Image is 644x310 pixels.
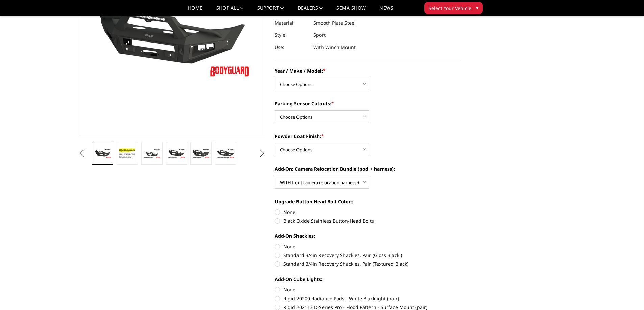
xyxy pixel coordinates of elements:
[275,29,308,41] dt: Style:
[192,148,210,158] img: A2 Series - Sport Front Bumper (winch mount)
[217,148,234,158] img: A2 Series - Sport Front Bumper (winch mount)
[313,29,326,41] dd: Sport
[313,41,356,53] dd: With Winch Mount
[168,148,185,158] img: A2 Series - Sport Front Bumper (winch mount)
[275,217,461,224] label: Black Oxide Stainless Button-Head Bolts
[476,4,478,11] span: ▾
[275,276,461,283] label: Add-On Cube Lights:
[275,41,308,53] dt: Use:
[275,198,461,205] label: Upgrade Button Head Bolt Color::
[297,6,323,16] a: Dealers
[379,6,393,16] a: News
[275,17,308,29] dt: Material:
[257,6,284,16] a: Support
[424,2,483,14] button: Select Your Vehicle
[216,6,244,16] a: shop all
[275,208,461,216] label: None
[336,6,366,16] a: SEMA Show
[143,148,161,158] img: A2 Series - Sport Front Bumper (winch mount)
[275,165,461,172] label: Add-On: Camera Relocation Bundle (pod + harness):
[275,232,461,239] label: Add-On Shackles:
[275,100,461,107] label: Parking Sensor Cutouts:
[275,133,461,140] label: Powder Coat Finish:
[77,148,87,159] button: Previous
[275,295,461,302] label: Rigid 20200 Radiance Pods - White Blacklight (pair)
[275,286,461,293] label: None
[429,5,471,12] span: Select Your Vehicle
[188,6,202,16] a: Home
[119,147,136,159] img: A2 Series - Sport Front Bumper (winch mount)
[275,243,461,250] label: None
[313,17,356,29] dd: Smooth Plate Steel
[275,260,461,267] label: Standard 3/4in Recovery Shackles, Pair (Textured Black)
[275,67,461,74] label: Year / Make / Model:
[610,278,644,310] iframe: Chat Widget
[257,148,267,159] button: Next
[275,252,461,259] label: Standard 3/4in Recovery Shackles, Pair (Gloss Black )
